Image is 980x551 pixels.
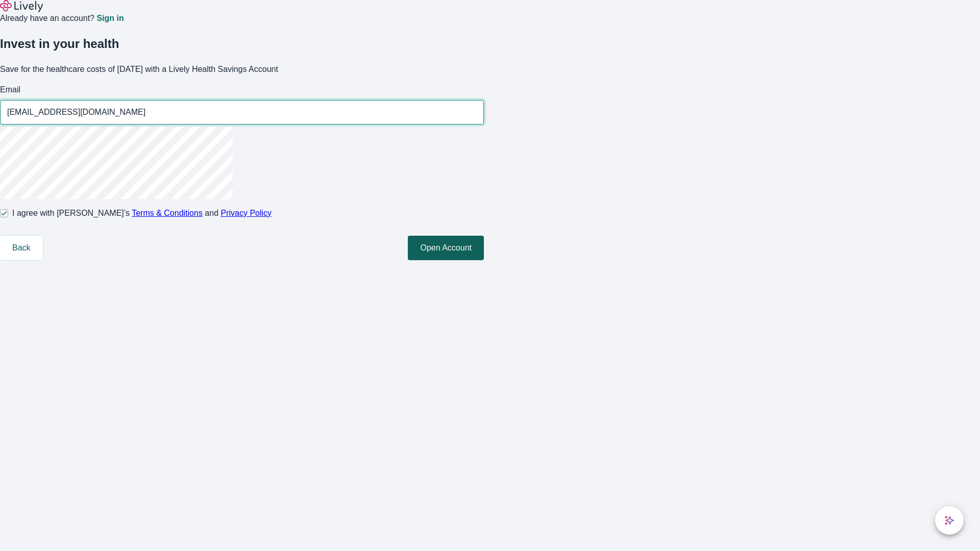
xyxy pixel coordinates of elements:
[944,515,954,525] svg: Lively AI Assistant
[96,14,124,22] a: Sign in
[935,506,964,535] button: chat
[221,209,272,217] a: Privacy Policy
[408,236,484,260] button: Open Account
[132,209,203,217] a: Terms & Conditions
[12,207,272,219] span: I agree with [PERSON_NAME]’s and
